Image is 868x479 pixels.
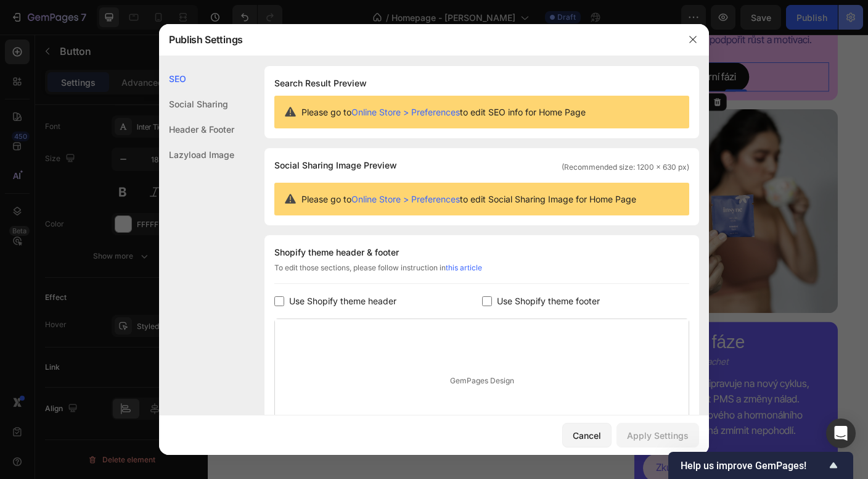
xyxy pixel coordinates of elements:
[274,158,397,173] span: Social Sharing Image Preview
[249,293,457,319] h2: Ovulační Fáze
[36,140,189,228] p: Každá fáze vašeho cyklu má jiné potřeby. U InSync je každý sáček navržen tak, aby odpovídal vaší ...
[502,38,591,56] p: Zkus folikulární fázi
[488,382,694,453] p: Tvoje tělo se připravuje na nový cyklus, může se objevit PMS a změny nálad. Vyrovnání nervového a...
[159,91,234,117] div: Social Sharing
[249,413,362,446] button: <p>Zkus ovulační fázi</p>
[573,429,601,442] div: Cancel
[502,70,530,81] div: Button
[274,245,689,260] div: Shopify theme header & footer
[239,44,467,273] img: IMG_4226-Edit_1b831722-222f-4b0e-ae09-6cfb6e54e6c1.jpg
[562,162,689,173] span: (Recommended size: 1200 x 630 px)
[562,423,612,448] button: Cancel
[301,106,586,119] span: Please go to to edit SEO info for Home Page
[477,83,705,312] img: IMG_4060-Edit_4c5cee2c-336f-4bcb-a443-3ea1ad2f6666.jpg
[301,193,636,206] span: Please go to to edit Social Sharing Image for Home Page
[250,320,319,336] p: 1 kapsle v sáčku
[159,66,234,91] div: SEO
[487,331,695,357] h2: Luteální fáze
[446,263,482,272] a: this article
[289,294,396,309] span: Use Shopify theme header
[497,294,600,309] span: Use Shopify theme footer
[351,107,460,117] a: Online Store > Preferences
[351,194,460,204] a: Online Store > Preferences
[826,419,856,448] div: Open Intercom Messenger
[159,117,234,142] div: Header & Footer
[274,76,689,91] h1: Search Result Preview
[250,343,456,396] p: Hormony vrcholí, stoupá [MEDICAL_DATA] a zvyšuje se libido. Je to ideální čas na podporu jater a ...
[159,23,677,56] div: Publish Settings
[627,429,689,442] div: Apply Settings
[159,142,234,167] div: Lazyload Image
[264,420,348,438] p: Zkus ovulační fázi
[274,262,689,284] div: To edit those sections, please follow instruction in
[681,458,841,473] button: Show survey - Help us improve GemPages!
[488,359,583,375] p: 5 capsules per sachet
[616,423,699,448] button: Apply Settings
[35,20,190,131] h2: Podpora na míru Tvému tělu
[275,319,689,443] div: GemPages Design
[681,460,826,472] span: Help us improve GemPages!
[487,31,606,64] button: <p>Zkus folikulární fázi</p>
